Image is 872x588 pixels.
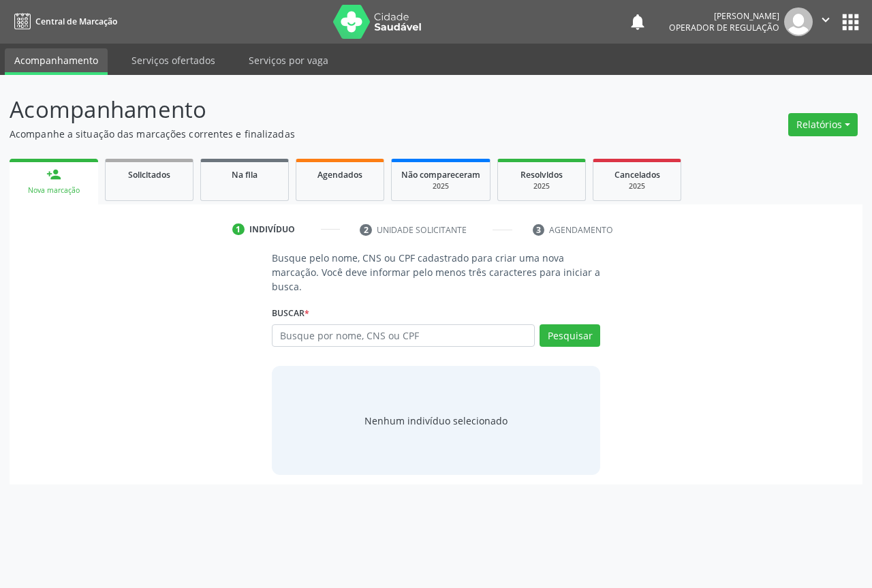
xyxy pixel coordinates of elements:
span: Solicitados [128,169,170,181]
a: Serviços ofertados [122,48,225,72]
button: Pesquisar [540,324,600,347]
a: Serviços por vaga [239,48,338,72]
span: Resolvidos [520,169,563,181]
button:  [813,7,839,36]
div: Nova marcação [19,185,89,196]
div: Indivíduo [249,223,295,236]
div: person_add [46,167,61,182]
span: Não compareceram [401,169,480,181]
div: 2025 [603,181,671,191]
img: img [784,7,813,36]
p: Acompanhamento [10,93,606,127]
a: Acompanhamento [5,48,108,75]
p: Busque pelo nome, CNS ou CPF cadastrado para criar uma nova marcação. Você deve informar pelo men... [272,251,600,294]
span: Na fila [232,169,258,181]
button: apps [839,10,862,34]
span: Cancelados [614,169,660,181]
label: Buscar [272,303,309,324]
input: Busque por nome, CNS ou CPF [272,324,535,347]
div: 2025 [401,181,480,191]
button: Relatórios [788,113,858,136]
a: Central de Marcação [10,10,117,33]
span: Operador de regulação [669,22,779,33]
button: notifications [628,12,647,31]
span: Agendados [317,169,362,181]
div: Nenhum indivíduo selecionado [364,414,508,428]
p: Acompanhe a situação das marcações correntes e finalizadas [10,127,606,141]
div: [PERSON_NAME] [669,10,779,22]
div: 2025 [508,181,576,191]
div: 1 [232,223,245,236]
span: Central de Marcação [35,16,117,27]
i:  [818,12,833,27]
